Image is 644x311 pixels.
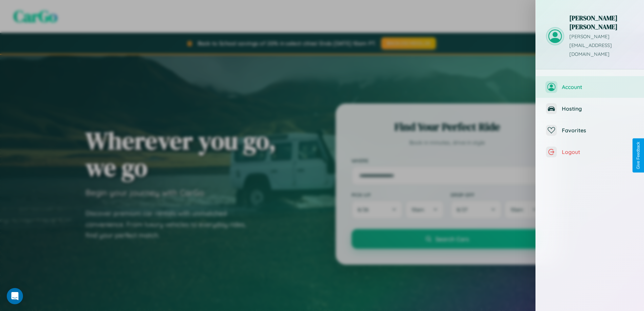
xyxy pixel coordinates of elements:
h3: [PERSON_NAME] [PERSON_NAME] [569,14,634,31]
button: Hosting [536,98,644,119]
button: Favorites [536,119,644,141]
span: Favorites [562,127,634,134]
div: Open Intercom Messenger [7,288,23,304]
button: Account [536,76,644,98]
span: Account [562,84,634,90]
span: Hosting [562,105,634,112]
div: Give Feedback [636,142,641,169]
p: [PERSON_NAME][EMAIL_ADDRESS][DOMAIN_NAME] [569,32,634,59]
span: Logout [562,149,634,155]
button: Logout [536,141,644,163]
